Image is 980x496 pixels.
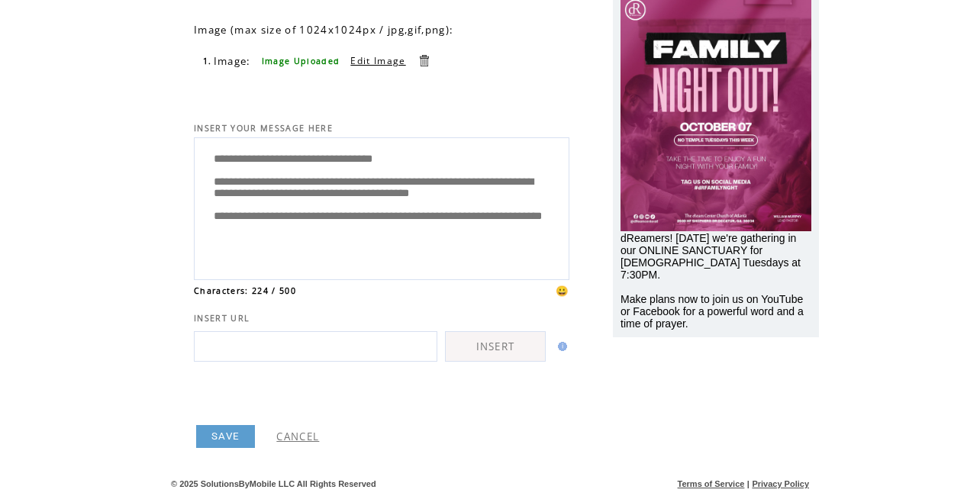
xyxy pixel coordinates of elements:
[678,479,745,488] a: Terms of Service
[196,425,255,448] a: SAVE
[747,479,750,488] span: |
[556,284,569,298] span: 😀
[621,232,804,330] span: dReamers! [DATE] we're gathering in our ONLINE SANCTUARY for [DEMOGRAPHIC_DATA] Tuesdays at 7:30P...
[194,23,453,37] span: Image (max size of 1024x1024px / jpg,gif,png):
[214,54,251,68] span: Image:
[445,331,546,362] a: INSERT
[417,53,431,68] a: Delete this item
[262,56,340,66] span: Image Uploaded
[194,285,296,296] span: Characters: 224 / 500
[276,430,319,443] a: CANCEL
[194,123,333,134] span: INSERT YOUR MESSAGE HERE
[350,54,405,67] a: Edit Image
[752,479,809,488] a: Privacy Policy
[194,313,250,324] span: INSERT URL
[553,342,567,351] img: help.gif
[171,479,376,488] span: © 2025 SolutionsByMobile LLC All Rights Reserved
[203,56,212,66] span: 1.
